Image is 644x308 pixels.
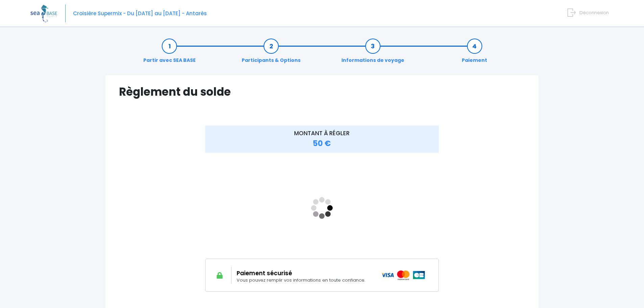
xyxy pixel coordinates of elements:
h1: Règlement du solde [119,85,525,98]
a: Informations de voyage [338,43,408,64]
span: 50 € [313,138,331,149]
h2: Paiement sécurisé [237,270,371,277]
a: Paiement [458,43,491,64]
img: icons_paiement_securise@2x.png [381,270,426,280]
a: Partir avec SEA BASE [140,43,199,64]
iframe: <!-- //required --> [205,157,439,259]
span: Déconnexion [579,9,609,16]
span: Vous pouvez remplir vos informations en toute confiance. [237,277,365,283]
a: Participants & Options [238,43,304,64]
span: Croisière Supermix - Du [DATE] au [DATE] - Antarès [73,10,207,17]
span: MONTANT À RÉGLER [294,129,350,137]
